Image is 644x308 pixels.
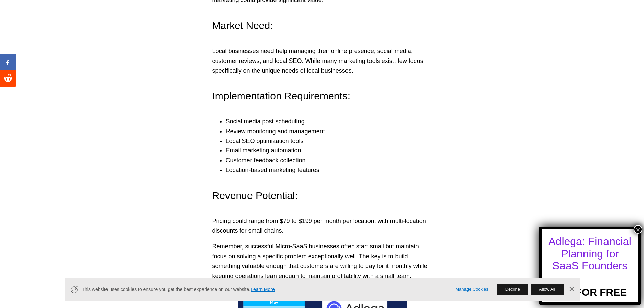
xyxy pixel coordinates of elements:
span: This website uses cookies to ensure you get the best experience on our website. [82,286,446,293]
h4: Market Need: [212,19,432,33]
p: Remember, successful Micro-SaaS businesses often start small but maintain focus on solving a spec... [212,242,432,281]
a: Dismiss Banner [566,284,576,294]
p: Local businesses need help managing their online presence, social media, customer reviews, and lo... [212,46,432,75]
li: Local SEO optimization tools [226,136,432,146]
a: Learn More [251,287,275,292]
li: Social media post scheduling [226,117,432,126]
svg: Cookie Icon [70,285,78,294]
button: Allow All [531,284,563,295]
div: Adlega: Financial Planning for SaaS Founders [548,235,632,272]
li: Location-based marketing features [226,165,432,175]
p: Pricing could range from $79 to $199 per month per location, with multi-location discounts for sm... [212,216,432,236]
h4: Implementation Requirements: [212,89,432,103]
a: Manage Cookies [455,286,488,293]
button: Close [634,225,642,234]
h4: Revenue Potential: [212,189,432,203]
a: TRY FOR FREE [553,275,627,298]
li: Review monitoring and management [226,126,432,136]
button: Decline [497,284,528,295]
li: Customer feedback collection [226,156,432,165]
li: Email marketing automation [226,146,432,156]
